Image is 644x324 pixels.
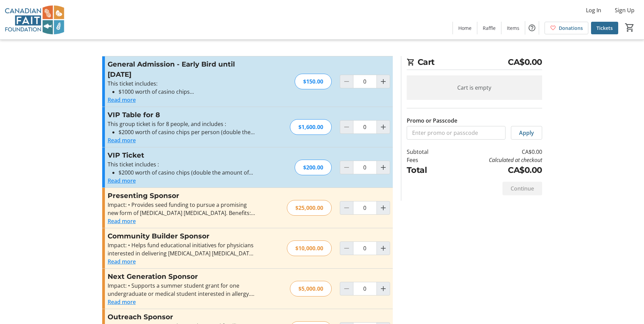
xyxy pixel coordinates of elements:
[407,148,446,156] td: Subtotal
[446,164,542,176] td: CA$0.00
[295,160,332,175] div: $200.00
[108,110,256,120] h3: VIP Table for 8
[458,24,472,32] span: Home
[483,24,496,32] span: Raffle
[287,240,332,256] div: $10,000.00
[118,168,256,177] li: $2000 worth of casino chips (double the amount of chips compared to a regular ticket)
[407,164,446,176] td: Total
[108,191,256,201] h3: Presenting Sponsor
[446,148,542,156] td: CA$0.00
[118,88,256,96] li: $1000 worth of casino chips
[407,116,457,125] label: Promo or Passcode
[353,282,377,295] input: Next Generation Sponsor Quantity
[377,242,390,255] button: Increment by one
[108,201,256,217] div: Impact: • Provides seed funding to pursue a promising new form of [MEDICAL_DATA] [MEDICAL_DATA]. ...
[501,22,525,34] a: Items
[511,126,542,140] button: Apply
[507,24,519,32] span: Items
[377,161,390,174] button: Increment by one
[545,22,588,34] a: Donations
[508,56,542,68] span: CA$0.00
[353,201,377,215] input: Presenting Sponsor Quantity
[108,298,136,306] button: Read more
[108,79,256,88] p: This ticket includes:
[377,282,390,295] button: Increment by one
[4,3,65,37] img: Canadian FAIT Foundation's Logo
[118,128,256,136] li: $2000 worth of casino chips per person (double the amount of chips compared to a regular ticket)
[596,24,613,32] span: Tickets
[108,136,136,144] button: Read more
[108,177,136,185] button: Read more
[353,120,377,134] input: VIP Table for 8 Quantity
[353,75,377,88] input: General Admission - Early Bird until Sept 30th Quantity
[446,156,542,164] td: Calculated at checkout
[108,217,136,225] button: Read more
[290,281,332,296] div: $5,000.00
[353,241,377,255] input: Community Builder Sponsor Quantity
[108,150,256,160] h3: VIP Ticket
[287,200,332,216] div: $25,000.00
[108,231,256,241] h3: Community Builder Sponsor
[108,312,256,322] h3: Outreach Sponsor
[108,96,136,104] button: Read more
[586,6,601,14] span: Log In
[453,22,477,34] a: Home
[581,5,607,16] button: Log In
[624,21,636,34] button: Cart
[407,156,446,164] td: Fees
[519,129,534,137] span: Apply
[377,75,390,88] button: Increment by one
[407,126,505,140] input: Enter promo or passcode
[108,257,136,266] button: Read more
[407,75,542,100] div: Cart is empty
[108,271,256,282] h3: Next Generation Sponsor
[609,5,640,16] button: Sign Up
[108,120,256,128] p: This group ticket is for 8 people, and includes :
[108,160,256,168] p: This ticket includes :
[559,24,583,32] span: Donations
[477,22,501,34] a: Raffle
[377,121,390,133] button: Increment by one
[377,201,390,214] button: Increment by one
[615,6,634,14] span: Sign Up
[407,56,542,70] h2: Cart
[295,74,332,89] div: $150.00
[108,282,256,298] div: Impact: • Supports a summer student grant for one undergraduate or medical student interested in ...
[591,22,618,34] a: Tickets
[290,119,332,135] div: $1,600.00
[525,21,539,35] button: Help
[108,59,256,79] h3: General Admission - Early Bird until [DATE]
[353,161,377,174] input: VIP Ticket Quantity
[108,241,256,257] div: Impact: • Helps fund educational initiatives for physicians interested in delivering [MEDICAL_DAT...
